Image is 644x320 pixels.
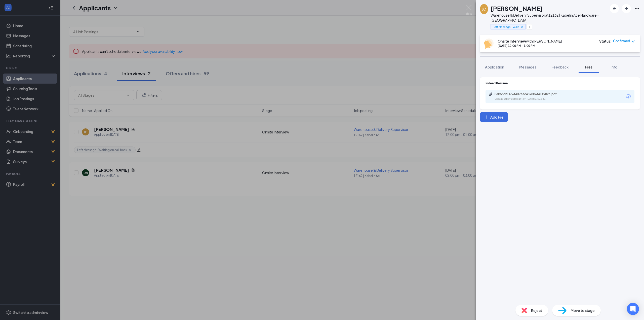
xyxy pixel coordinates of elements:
div: Uploaded by applicant on [DATE] 14:03:33 [495,97,570,101]
svg: ArrowLeftNew [611,6,617,12]
svg: Cross [520,25,524,29]
button: Add FilePlus [480,112,508,122]
div: Indeed Resume [486,81,634,85]
svg: Plus [528,25,531,28]
span: Confirmed [613,39,630,44]
span: Files [585,65,592,69]
button: ArrowLeftNew [610,4,619,13]
div: Status : [599,39,612,44]
a: Paperclip0eb55df1486f4d7aac4390b6f414902c.pdfUploaded by applicant on [DATE] 14:03:33 [489,92,570,101]
svg: Plus [484,115,489,120]
b: Onsite Interview [498,39,526,43]
span: Move to stage [571,308,595,313]
div: [DATE] 12:00 PM - 1:00 PM [498,44,562,48]
div: Warehouse & Delivery Supervisor at 12162 | Kabelin Ace Hardware - [GEOGRAPHIC_DATA] [491,13,607,23]
span: Application [485,65,504,69]
span: Messages [519,65,536,69]
h1: [PERSON_NAME] [491,4,543,13]
svg: Paperclip [489,92,493,96]
div: Open Intercom Messenger [627,303,639,315]
span: Reject [531,308,542,313]
span: Feedback [551,65,569,69]
div: with [PERSON_NAME] [498,39,562,44]
button: ArrowRight [622,4,631,13]
button: Plus [527,24,532,29]
span: Info [611,65,617,69]
div: JC [482,7,486,12]
div: 0eb55df1486f4d7aac4390b6f414902c.pdf [495,92,565,96]
svg: Download [625,93,631,99]
span: down [631,40,635,43]
span: Left Message.. Waiting on call back [493,25,519,29]
svg: Ellipses [634,6,640,12]
svg: ArrowRight [623,6,629,12]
